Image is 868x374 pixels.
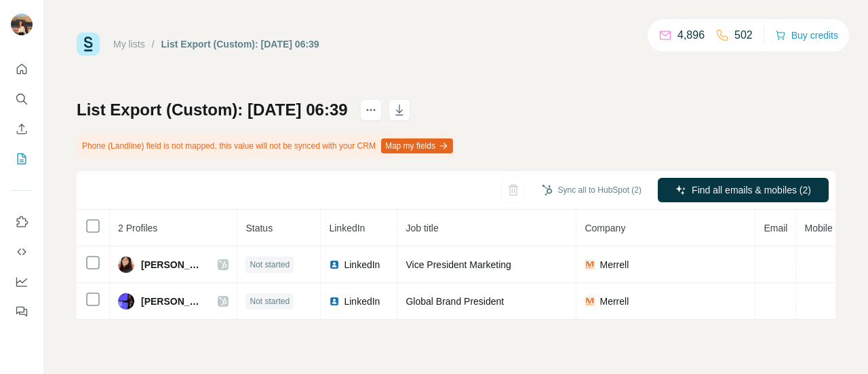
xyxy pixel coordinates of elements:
img: LinkedIn logo [329,259,340,270]
span: Company [585,223,625,233]
button: Sync all to HubSpot (2) [532,180,651,200]
button: Quick start [11,57,33,81]
button: Enrich CSV [11,117,33,141]
button: Use Surfe API [11,240,33,264]
img: company-logo [585,296,595,307]
button: Find all emails & mobiles (2) [658,178,829,202]
img: company-logo [585,259,595,270]
div: List Export (Custom): [DATE] 06:39 [161,37,319,51]
button: My lists [11,147,33,171]
span: Find all emails & mobiles (2) [692,183,811,197]
span: Vice President Marketing [406,259,511,270]
span: LinkedIn [344,258,380,272]
span: Global Brand President [406,296,504,307]
span: LinkedIn [329,223,365,233]
img: Avatar [118,257,134,273]
span: LinkedIn [344,295,380,308]
h1: List Export (Custom): [DATE] 06:39 [77,99,348,121]
button: Feedback [11,299,33,324]
span: Merrell [599,258,629,272]
span: Merrell [599,295,629,308]
img: LinkedIn logo [329,296,340,307]
button: Buy credits [775,26,838,45]
span: 2 Profiles [118,223,157,233]
p: 4,896 [677,27,705,43]
span: Email [764,223,787,233]
span: [PERSON_NAME] [141,258,204,272]
div: Phone (Landline) field is not mapped, this value will not be synced with your CRM [77,134,456,157]
button: Dashboard [11,269,33,294]
span: Job title [406,223,438,233]
span: Status [245,223,273,233]
button: Use Surfe on LinkedIn [11,210,33,234]
button: Map my fields [381,138,453,153]
span: Not started [250,259,290,271]
img: Avatar [118,293,134,310]
li: / [152,37,155,51]
a: My lists [113,39,145,50]
span: [PERSON_NAME] [141,295,204,308]
img: Surfe Logo [77,33,100,56]
button: actions [360,99,382,121]
button: Search [11,87,33,111]
span: Mobile [804,223,832,233]
span: Not started [250,295,290,307]
p: 502 [734,27,753,43]
img: Avatar [11,14,33,35]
